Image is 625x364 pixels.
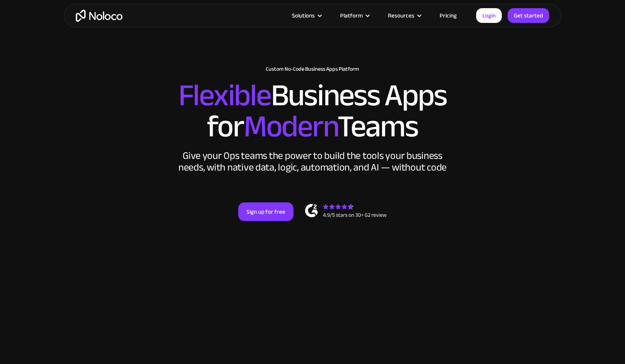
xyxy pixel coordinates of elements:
span: Flexible [178,66,271,124]
a: Login [476,8,502,23]
div: Resources [378,10,430,21]
h2: Business Apps for Teams [72,80,553,142]
a: Sign up for free [238,202,293,221]
div: Solutions [282,10,330,21]
a: Get started [508,8,549,23]
span: Modern [244,98,337,155]
div: Solutions [292,10,315,21]
a: home [76,10,122,22]
div: Give your Ops teams the power to build the tools your business needs, with native data, logic, au... [176,150,449,173]
div: Platform [340,10,363,21]
h1: Custom No-Code Business Apps Platform [72,66,553,72]
div: Platform [330,10,378,21]
a: Pricing [430,10,466,21]
div: Resources [388,10,414,21]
